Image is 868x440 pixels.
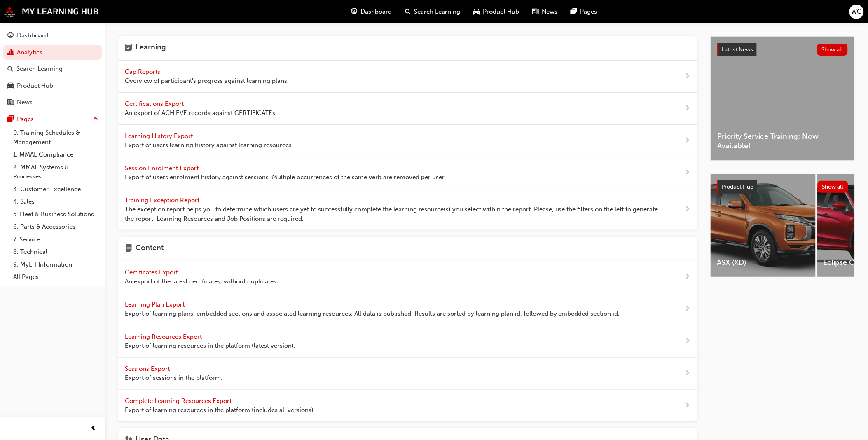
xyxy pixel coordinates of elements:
[118,293,697,325] a: Learning Plan Export Export of learning plans, embedded sections and associated learning resource...
[3,112,102,127] button: Pages
[125,108,277,118] span: An export of ACHIEVE records against CERTIFICATEs.
[718,43,848,56] a: Latest NewsShow all
[125,277,278,286] span: An export of the latest certificates, without duplicates.
[118,157,697,189] a: Session Enrolment Export Export of users enrolment history against sessions. Multiple occurrences...
[125,164,200,172] span: Session Enrolment Export
[7,82,14,90] span: car-icon
[10,233,102,246] a: 7. Service
[361,7,392,16] span: Dashboard
[818,181,849,193] button: Show all
[3,45,102,60] a: Analytics
[564,3,604,20] a: pages-iconPages
[542,7,558,16] span: News
[849,5,864,19] button: WC
[399,3,467,20] a: search-iconSearch Learning
[7,49,14,56] span: chart-icon
[125,341,295,351] span: Export of learning resources in the platform (latest version).
[685,168,691,178] span: next-icon
[17,115,34,124] div: Pages
[91,424,97,434] span: prev-icon
[3,61,102,77] a: Search Learning
[10,220,102,233] a: 6. Parts & Accessories
[125,333,204,340] span: Learning Resources Export
[125,173,446,182] span: Export of users enrolment history against sessions. Multiple occurrences of the same verb are rem...
[571,7,577,17] span: pages-icon
[17,98,33,107] div: News
[722,46,753,53] span: Latest News
[483,7,519,16] span: Product Hub
[125,205,658,223] span: The exception report helps you to determine which users are yet to successfully complete the lear...
[125,373,222,383] span: Export of sessions in the platform.
[10,195,102,208] a: 4. Sales
[16,64,63,74] div: Search Learning
[345,3,399,20] a: guage-iconDashboard
[711,174,816,277] a: ASX (XD)
[17,81,53,91] div: Product Hub
[17,31,48,40] div: Dashboard
[7,116,14,123] span: pages-icon
[717,258,809,267] span: ASX (XD)
[7,32,14,40] span: guage-icon
[3,78,102,94] a: Product Hub
[4,6,99,17] img: mmal
[136,243,164,254] h4: Content
[118,61,697,93] a: Gap Reports Overview of participant's progress against learning plans.next-icon
[93,114,98,124] span: up-icon
[118,189,697,231] a: Training Exception Report The exception report helps you to determine which users are yet to succ...
[685,368,691,379] span: next-icon
[125,76,289,86] span: Overview of participant's progress against learning plans.
[125,43,132,54] span: learning-icon
[118,125,697,157] a: Learning History Export Export of users learning history against learning resources.next-icon
[685,71,691,82] span: next-icon
[722,183,754,190] span: Product Hub
[685,103,691,114] span: next-icon
[125,132,194,140] span: Learning History Export
[685,272,691,282] span: next-icon
[118,93,697,125] a: Certifications Export An export of ACHIEVE records against CERTIFICATEs.next-icon
[10,246,102,258] a: 8. Technical
[3,28,102,43] a: Dashboard
[125,140,293,150] span: Export of users learning history against learning resources.
[685,136,691,146] span: next-icon
[580,7,597,16] span: Pages
[125,365,171,372] span: Sessions Export
[125,405,315,415] span: Export of learning resources in the platform (includes all versions).
[125,301,186,308] span: Learning Plan Export
[526,3,564,20] a: news-iconNews
[405,7,411,17] span: search-icon
[533,7,539,17] span: news-icon
[10,161,102,183] a: 2. MMAL Systems & Processes
[125,397,233,405] span: Complete Learning Resources Export
[10,148,102,161] a: 1. MMAL Compliance
[3,95,102,110] a: News
[717,180,848,194] a: Product HubShow all
[125,100,185,108] span: Certifications Export
[10,183,102,196] a: 3. Customer Excellence
[136,43,166,54] h4: Learning
[414,7,461,16] span: Search Learning
[125,269,180,276] span: Certificates Export
[685,336,691,346] span: next-icon
[118,390,697,422] a: Complete Learning Resources Export Export of learning resources in the platform (includes all ver...
[852,7,862,16] span: WC
[3,26,102,112] button: DashboardAnalyticsSearch LearningProduct HubNews
[7,66,13,73] span: search-icon
[125,243,132,254] span: page-icon
[125,309,620,318] span: Export of learning plans, embedded sections and associated learning resources. All data is publis...
[467,3,526,20] a: car-iconProduct Hub
[711,36,855,161] a: Latest NewsShow allPriority Service Training: Now Available!
[118,325,697,358] a: Learning Resources Export Export of learning resources in the platform (latest version).next-icon
[125,68,162,75] span: Gap Reports
[10,208,102,221] a: 5. Fleet & Business Solutions
[718,132,848,150] span: Priority Service Training: Now Available!
[685,400,691,411] span: next-icon
[817,44,848,56] button: Show all
[10,271,102,283] a: All Pages
[474,7,480,17] span: car-icon
[7,99,14,106] span: news-icon
[10,258,102,271] a: 9. MyLH Information
[351,7,358,17] span: guage-icon
[685,304,691,314] span: next-icon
